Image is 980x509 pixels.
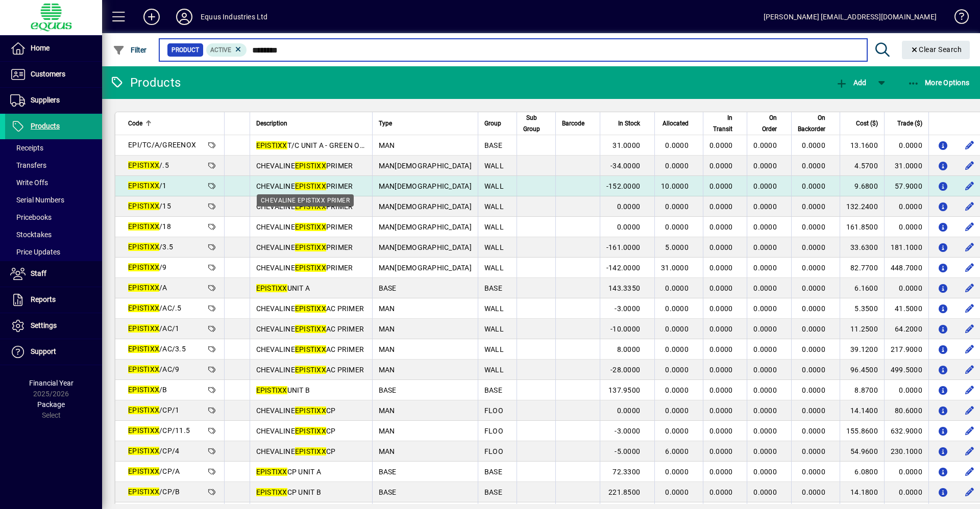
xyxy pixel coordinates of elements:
[5,139,102,157] a: Receipts
[484,182,504,190] span: WALL
[665,284,689,292] span: 0.0000
[379,406,395,415] span: MAN
[665,345,689,353] span: 0.0000
[709,112,742,135] div: In Transit
[962,423,978,439] button: Edit
[836,79,866,87] span: Add
[257,194,354,207] div: CHEVALINE EPISTIXX PRIMER
[802,223,825,231] span: 0.0000
[5,313,102,339] a: Settings
[5,174,102,191] a: Write Offs
[884,462,928,482] td: 0.0000
[897,118,922,129] span: Trade ($)
[379,223,472,231] span: MAN[DEMOGRAPHIC_DATA]
[256,182,353,190] span: CHEVALINE PRIMER
[709,447,733,455] span: 0.0000
[5,88,102,113] a: Suppliers
[608,386,640,394] span: 137.9500
[753,182,777,190] span: 0.0000
[665,447,689,455] span: 6.0000
[962,198,978,215] button: Edit
[295,325,326,333] em: EPISTIXX
[962,341,978,358] button: Edit
[128,118,142,129] span: Code
[798,112,835,135] div: On Backorder
[5,209,102,226] a: Pricebooks
[128,263,159,271] em: EPISTIXX
[884,441,928,462] td: 230.1000
[484,118,510,129] div: Group
[665,386,689,394] span: 0.0000
[709,162,733,170] span: 0.0000
[10,144,43,152] span: Receipts
[523,112,540,135] span: Sub Group
[171,45,199,55] span: Product
[128,202,159,210] em: EPISTIXX
[884,156,928,176] td: 31.0000
[665,243,689,251] span: 5.0000
[5,62,102,87] a: Customers
[606,182,640,190] span: -152.0000
[295,447,326,455] em: EPISTIXX
[665,223,689,231] span: 0.0000
[884,319,928,339] td: 64.2000
[606,264,640,272] span: -142.0000
[833,73,869,92] button: Add
[128,202,171,210] span: /15
[840,196,884,217] td: 132.2400
[802,406,825,415] span: 0.0000
[128,426,159,435] em: EPISTIXX
[709,386,733,394] span: 0.0000
[665,427,689,435] span: 0.0000
[484,366,504,374] span: WALL
[753,366,777,374] span: 0.0000
[295,345,326,353] em: EPISTIXX
[802,325,825,333] span: 0.0000
[5,36,102,61] a: Home
[379,182,472,190] span: MAN[DEMOGRAPHIC_DATA]
[484,304,504,313] span: WALL
[840,156,884,176] td: 4.5700
[840,400,884,421] td: 14.1400
[709,202,733,211] span: 0.0000
[295,223,326,231] em: EPISTIXX
[709,345,733,353] span: 0.0000
[884,196,928,217] td: 0.0000
[884,278,928,298] td: 0.0000
[484,118,501,129] span: Group
[128,324,159,333] em: EPISTIXX
[884,339,928,360] td: 217.9000
[753,447,777,455] span: 0.0000
[753,112,777,135] span: On Order
[615,304,640,313] span: -3.0000
[802,427,825,435] span: 0.0000
[753,264,777,272] span: 0.0000
[206,43,247,57] mat-chip: Activation Status: Active
[884,360,928,380] td: 499.5000
[802,202,825,211] span: 0.0000
[128,161,169,169] span: /.5
[484,162,504,170] span: WALL
[128,406,179,414] span: /CP/1
[379,304,395,313] span: MAN
[128,345,186,353] span: /AC/3.5
[484,447,503,455] span: FLOO
[128,222,159,231] em: EPISTIXX
[753,386,777,394] span: 0.0000
[802,304,825,313] span: 0.0000
[608,284,640,292] span: 143.3350
[379,386,397,394] span: BASE
[128,304,159,312] em: EPISTIXX
[10,213,52,221] span: Pricebooks
[962,484,978,500] button: Edit
[840,135,884,156] td: 13.1600
[606,243,640,251] span: -161.0000
[947,2,967,35] a: Knowledge Base
[610,162,640,170] span: -34.0000
[379,202,472,211] span: MAN[DEMOGRAPHIC_DATA]
[37,400,65,409] span: Package
[840,278,884,298] td: 6.1600
[484,141,502,149] span: BASE
[709,223,733,231] span: 0.0000
[295,264,326,272] em: EPISTIXX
